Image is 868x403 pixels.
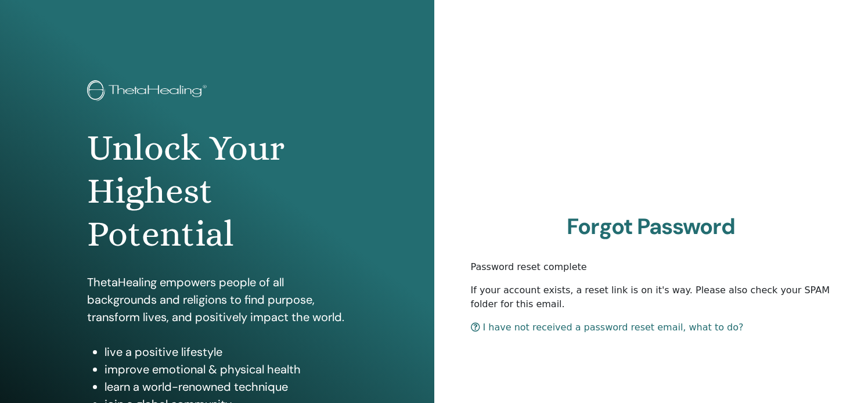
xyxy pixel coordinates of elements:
[87,127,347,256] h1: Unlock Your Highest Potential
[471,283,832,311] p: If your account exists, a reset link is on it's way. Please also check your SPAM folder for this ...
[87,274,347,326] p: ThetaHealing empowers people of all backgrounds and religions to find purpose, transform lives, a...
[471,322,744,333] a: I have not received a password reset email, what to do?
[105,361,347,378] li: improve emotional & physical health
[105,343,347,361] li: live a positive lifestyle
[105,378,347,395] li: learn a world-renowned technique
[471,214,832,240] h2: Forgot Password
[471,260,832,274] p: Password reset complete
[483,322,744,333] font: I have not received a password reset email, what to do?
